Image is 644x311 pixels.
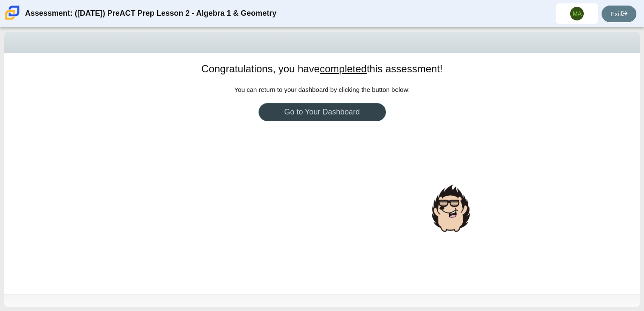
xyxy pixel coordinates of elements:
[602,6,636,22] a: Exit
[201,62,442,76] h1: Congratulations, you have this assessment!
[259,103,386,121] a: Go to Your Dashboard
[573,11,582,17] span: MA
[3,4,21,22] img: Carmen School of Science & Technology
[3,16,21,23] a: Carmen School of Science & Technology
[25,3,276,24] div: Assessment: ([DATE]) PreACT Prep Lesson 2 - Algebra 1 & Geometry
[234,86,410,93] span: You can return to your dashboard by clicking the button below:
[320,63,367,74] u: completed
